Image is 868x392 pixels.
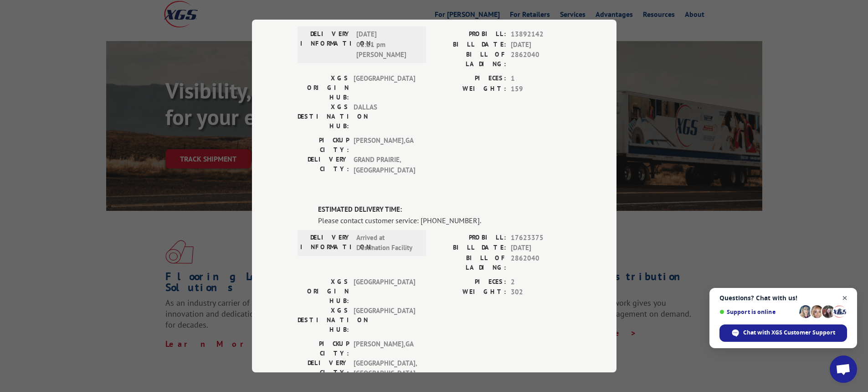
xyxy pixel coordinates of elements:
label: PICKUP CITY: [298,136,349,155]
label: PICKUP CITY: [298,339,349,358]
span: Questions? Chat with us! [719,294,847,302]
span: [PERSON_NAME] , GA [354,136,415,155]
span: Arrived at Destination Facility [356,233,418,253]
label: ESTIMATED DELIVERY TIME: [318,204,571,215]
label: DELIVERY CITY: [298,155,349,175]
label: BILL OF LADING: [434,253,506,272]
span: 2 [511,277,571,287]
span: DELIVERED [318,2,571,22]
span: [GEOGRAPHIC_DATA] [354,306,415,335]
span: 302 [511,287,571,298]
span: Chat with XGS Customer Support [743,329,835,337]
span: 17623375 [511,233,571,243]
label: BILL DATE: [434,40,506,50]
span: [PERSON_NAME] , GA [354,339,415,358]
span: 2862040 [511,253,571,272]
span: 2862040 [511,50,571,69]
div: Chat with XGS Customer Support [719,324,847,342]
span: [DATE] [511,40,571,50]
label: BILL DATE: [434,243,506,253]
label: BILL OF LADING: [434,50,506,69]
label: PIECES: [434,73,506,84]
label: XGS ORIGIN HUB: [298,277,349,306]
label: DELIVERY CITY: [298,358,349,379]
label: WEIGHT: [434,287,506,298]
label: XGS ORIGIN HUB: [298,73,349,102]
div: Open chat [830,355,857,383]
label: XGS DESTINATION HUB: [298,102,349,131]
span: [GEOGRAPHIC_DATA] [354,73,415,102]
span: Close chat [839,293,851,304]
span: [GEOGRAPHIC_DATA] [354,277,415,306]
span: [DATE] 01:21 pm [PERSON_NAME] [356,29,418,60]
label: PROBILL: [434,233,506,243]
span: [DATE] [511,243,571,253]
div: Please contact customer service: [PHONE_NUMBER]. [318,215,571,226]
label: XGS DESTINATION HUB: [298,306,349,335]
span: [GEOGRAPHIC_DATA] , [GEOGRAPHIC_DATA] [354,358,415,379]
span: Support is online [719,308,796,315]
span: DALLAS [354,102,415,131]
label: WEIGHT: [434,84,506,94]
span: 1 [511,73,571,84]
span: GRAND PRAIRIE , [GEOGRAPHIC_DATA] [354,155,415,175]
label: DELIVERY INFORMATION: [300,29,352,60]
label: DELIVERY INFORMATION: [300,233,352,253]
label: PIECES: [434,277,506,287]
label: PROBILL: [434,29,506,40]
span: 159 [511,84,571,94]
span: 13892142 [511,29,571,40]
